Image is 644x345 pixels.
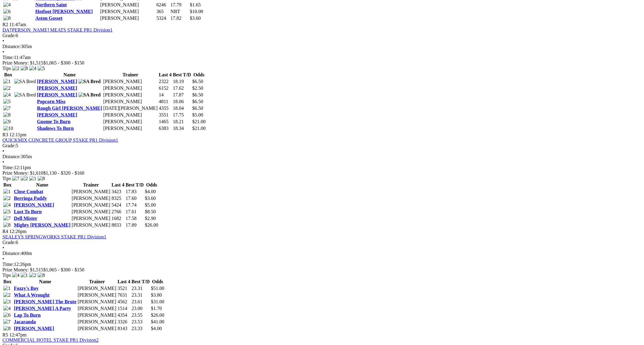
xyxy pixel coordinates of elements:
[190,16,201,21] span: $3.60
[117,279,131,285] th: Last 4
[2,267,642,273] div: Prize Money: $1,515
[3,312,11,318] img: 6
[192,79,203,84] span: $6.50
[38,273,45,278] img: 8
[3,16,11,21] img: 8
[77,319,117,325] td: [PERSON_NAME]
[2,159,4,165] span: •
[2,44,21,49] span: Distance:
[192,119,206,124] span: $21.00
[192,72,206,78] th: Odds
[2,66,11,71] span: Tips
[2,154,21,159] span: Distance:
[190,9,203,14] span: $10.00
[159,92,172,98] td: 14
[145,202,156,207] span: $5.00
[151,306,162,311] span: $1.70
[3,216,11,221] img: 7
[3,126,13,131] img: 10
[3,2,11,8] img: 4
[2,170,642,176] div: Prize Money: $1,610
[14,312,41,318] a: Lap To Burn
[37,79,77,84] a: [PERSON_NAME]
[2,143,16,148] span: Grade:
[14,286,39,291] a: Fozzy's Boy
[145,182,159,188] th: Odds
[2,262,14,267] span: Time:
[37,99,66,104] a: Popcorn Miss
[2,38,4,44] span: •
[3,99,11,104] img: 5
[173,85,191,91] td: 17.62
[2,138,118,143] a: QUICKMIX CONCRETE GROUP STAKE PR1 Division1
[156,15,170,21] td: 5324
[117,292,131,298] td: 7631
[111,182,125,188] th: Last 4
[151,286,164,291] span: $51.00
[111,222,125,228] td: 8833
[170,2,189,8] td: 17.79
[103,78,158,85] td: [PERSON_NAME]
[14,182,71,188] th: Name
[77,326,117,332] td: [PERSON_NAME]
[14,306,71,311] a: [PERSON_NAME] A Party
[2,27,113,33] a: DA'[PERSON_NAME] MEATS STAKE PR1 Division1
[170,15,189,21] td: 17.82
[21,273,28,278] img: 1
[125,195,144,201] td: 17.60
[103,72,158,78] th: Trainer
[192,99,203,104] span: $6.50
[3,292,11,298] img: 2
[78,79,101,84] img: SA Bred
[3,85,11,91] img: 2
[38,176,45,181] img: 8
[111,195,125,201] td: 8325
[125,189,144,195] td: 17.83
[2,240,16,245] span: Grade:
[125,182,144,188] th: Best T/D
[2,251,642,256] div: 400m
[2,55,642,60] div: 11:47am
[103,105,158,111] td: [DATE][PERSON_NAME]
[14,209,42,214] a: Lust To Burn
[3,326,11,331] img: 8
[159,112,172,118] td: 3551
[159,78,172,85] td: 2322
[3,189,11,194] img: 1
[103,85,158,91] td: [PERSON_NAME]
[77,292,117,298] td: [PERSON_NAME]
[131,305,150,312] td: 23.00
[2,22,8,27] span: R2
[2,148,4,154] span: •
[170,9,189,15] td: NBT
[2,262,642,267] div: 12:26pm
[103,112,158,118] td: [PERSON_NAME]
[111,189,125,195] td: 3423
[2,44,642,49] div: 305m
[14,92,36,98] img: SA Bred
[3,182,12,187] span: Box
[173,92,191,98] td: 17.87
[14,222,71,228] a: Mighty [PERSON_NAME]
[173,72,191,78] th: Best T/D
[38,66,45,71] img: 5
[192,126,206,131] span: $21.00
[14,299,77,304] a: [PERSON_NAME] The Brute
[103,99,158,105] td: [PERSON_NAME]
[100,15,156,21] td: [PERSON_NAME]
[77,299,117,305] td: [PERSON_NAME]
[71,222,111,228] td: [PERSON_NAME]
[117,312,131,318] td: 4354
[159,99,172,105] td: 4811
[3,299,11,305] img: 3
[78,92,101,98] img: SA Bred
[2,273,11,278] span: Tips
[29,273,36,278] img: 2
[2,245,4,250] span: •
[3,279,12,284] span: Box
[3,286,11,291] img: 1
[9,332,27,337] span: 12:47pm
[4,72,12,77] span: Box
[14,196,47,201] a: Berringa Paddy
[190,2,201,7] span: $1.65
